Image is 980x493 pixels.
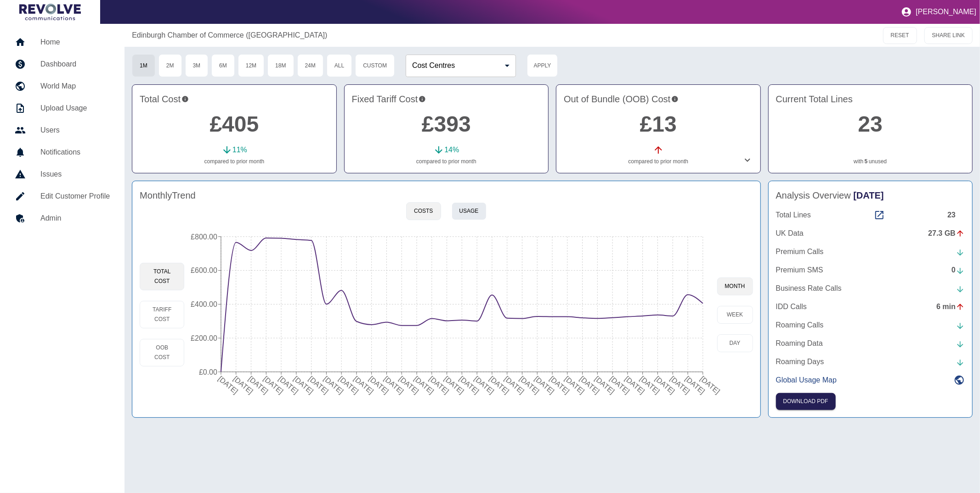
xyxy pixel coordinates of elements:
tspan: [DATE] [699,375,722,395]
tspan: [DATE] [247,375,270,395]
tspan: [DATE] [608,375,631,395]
h5: Admin [40,213,110,224]
tspan: [DATE] [563,375,586,395]
tspan: [DATE] [217,375,240,395]
button: day [717,334,753,352]
tspan: £800.00 [191,233,217,241]
tspan: [DATE] [654,375,677,395]
button: Usage [452,202,487,220]
button: 2M [159,54,182,77]
tspan: [DATE] [383,375,406,395]
span: [DATE] [854,190,884,200]
tspan: [DATE] [397,375,420,395]
a: Notifications [7,141,117,163]
a: UK Data27.3 GB [776,228,965,239]
tspan: £600.00 [191,266,217,274]
a: Edinburgh Chamber of Commerce ([GEOGRAPHIC_DATA]) [132,30,327,41]
a: Admin [7,207,117,229]
button: All [327,54,352,77]
p: Global Usage Map [776,375,837,386]
tspan: [DATE] [518,375,541,395]
a: Home [7,31,117,53]
a: Dashboard [7,53,117,75]
tspan: [DATE] [684,375,707,395]
tspan: [DATE] [292,375,315,395]
p: Roaming Calls [776,320,824,331]
tspan: [DATE] [503,375,526,395]
tspan: [DATE] [443,375,466,395]
a: Global Usage Map [776,375,965,386]
a: Business Rate Calls [776,283,965,294]
button: month [717,277,753,295]
button: Total Cost [140,263,184,290]
button: SHARE LINK [924,27,973,44]
button: 1M [132,54,155,77]
button: Costs [406,202,441,220]
a: Upload Usage [7,97,117,119]
div: 6 min [936,301,965,312]
button: Custom [355,54,395,77]
button: Tariff Cost [140,301,184,328]
a: IDD Calls6 min [776,301,965,312]
h5: Home [40,37,110,48]
button: RESET [883,27,917,44]
p: Premium Calls [776,246,824,257]
p: Total Lines [776,210,811,221]
tspan: [DATE] [548,375,571,395]
h5: Upload Usage [40,103,110,114]
tspan: [DATE] [488,375,511,395]
tspan: [DATE] [578,375,601,395]
a: Roaming Calls [776,320,965,331]
button: 3M [185,54,209,77]
p: UK Data [776,228,804,239]
p: Premium SMS [776,265,823,276]
tspan: [DATE] [639,375,662,395]
tspan: [DATE] [368,375,391,395]
h5: Dashboard [40,59,110,70]
button: 24M [297,54,323,77]
a: Premium Calls [776,246,965,257]
tspan: [DATE] [473,375,496,395]
tspan: £200.00 [191,334,217,342]
tspan: [DATE] [413,375,436,395]
a: Total Lines23 [776,210,965,221]
div: 0 [952,265,965,276]
p: Roaming Days [776,356,824,367]
button: [PERSON_NAME] [897,3,980,21]
tspan: £0.00 [199,368,217,376]
h5: Notifications [40,147,110,158]
h5: Users [40,125,110,136]
h5: Edit Customer Profile [40,191,110,202]
a: Edit Customer Profile [7,185,117,207]
tspan: [DATE] [623,375,646,395]
p: IDD Calls [776,301,807,312]
tspan: [DATE] [458,375,481,395]
div: 23 [947,210,965,221]
tspan: [DATE] [277,375,300,395]
a: World Map [7,75,117,97]
div: 27.3 GB [928,228,965,239]
img: Logo [19,4,81,20]
tspan: [DATE] [337,375,360,395]
tspan: [DATE] [232,375,255,395]
button: Click here to download the most recent invoice. If the current month’s invoice is unavailable, th... [776,393,836,410]
tspan: [DATE] [262,375,285,395]
tspan: [DATE] [428,375,451,395]
button: OOB Cost [140,339,184,366]
p: Roaming Data [776,338,823,349]
h4: Analysis Overview [776,188,965,202]
button: Apply [527,54,558,77]
tspan: [DATE] [323,375,346,395]
a: Issues [7,163,117,185]
button: 12M [238,54,264,77]
p: Business Rate Calls [776,283,842,294]
a: Premium SMS0 [776,265,965,276]
tspan: [DATE] [533,375,556,395]
tspan: [DATE] [307,375,330,395]
p: [PERSON_NAME] [916,8,976,16]
tspan: [DATE] [594,375,617,395]
tspan: [DATE] [352,375,375,395]
h4: Monthly Trend [140,188,196,202]
button: week [717,306,753,324]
